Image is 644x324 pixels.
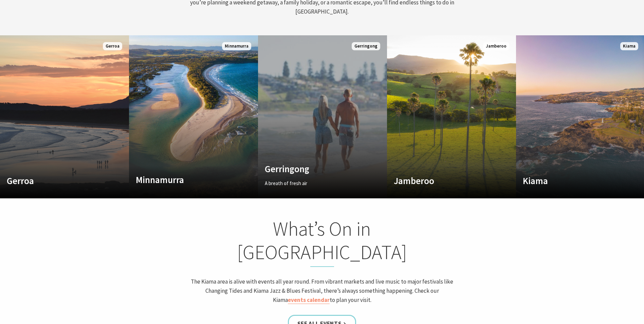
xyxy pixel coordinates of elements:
h4: Gerringong [265,163,361,174]
a: Custom Image Used Minnamurra Where time and tide combine Minnamurra [129,35,258,198]
a: Custom Image Used Jamberoo Jamberoo [387,35,516,198]
a: Custom Image Used Gerringong A breath of fresh air Read More Gerringong [258,35,387,198]
span: Minnamurra [222,42,251,51]
span: Jamberoo [483,42,509,51]
h4: Minnamurra [136,174,232,185]
span: Gerringong [352,42,380,51]
span: Gerroa [103,42,122,51]
h4: Kiama [523,175,619,186]
h4: Gerroa [7,175,103,186]
p: Where time and tide combine [136,190,232,198]
span: Read More [265,191,361,199]
h4: Jamberoo [394,175,490,186]
span: Kiama [620,42,638,51]
p: A breath of fresh air [265,179,361,187]
a: events calendar [288,296,330,304]
p: The Kiama area is alive with events all year round. From vibrant markets and live music to major ... [189,277,455,305]
h2: What’s On in [GEOGRAPHIC_DATA] [189,217,455,267]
